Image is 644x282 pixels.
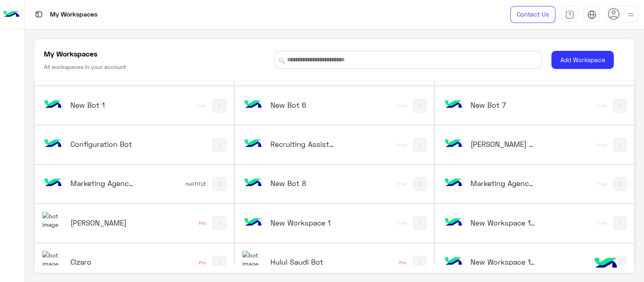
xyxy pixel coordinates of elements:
[551,51,614,69] button: Add Workspace
[399,259,407,266] div: Pro
[199,220,206,226] div: Pro
[592,250,620,278] img: hulul-logo.png
[242,94,264,116] img: bot image
[270,178,337,188] h5: New Bot 8
[44,63,126,71] h6: All workspaces in your account
[597,220,607,226] div: Free
[397,142,407,148] div: Free
[70,100,137,110] h5: New Bot 1
[242,251,264,268] img: 114004088273201
[442,212,464,234] img: bot image
[270,139,337,149] h5: Recruiting Assistant_copy_1
[3,6,19,23] img: Logo
[471,257,537,267] h5: New Workspace 1_copy_1_copy_1
[471,139,537,149] h5: Weber Agency
[442,251,464,273] img: bot image
[42,212,64,229] img: 322208621163248
[442,172,464,194] img: bot image
[186,181,206,187] div: null.TITLE
[510,6,555,23] a: Contact Us
[397,220,407,226] div: Free
[561,6,578,23] a: tab
[242,133,264,155] img: bot image
[270,257,337,267] h5: Hulul Saudi Bot
[397,181,407,187] div: Free
[242,212,264,234] img: bot image
[199,259,206,266] div: Pro
[471,178,537,188] h5: Marketing Agency_copy_2
[471,218,537,228] h5: New Workspace 1_copy_1
[270,100,337,110] h5: New Bot 6
[270,218,337,228] h5: New Workspace 1
[42,133,64,155] img: bot image
[42,172,64,194] img: bot image
[70,257,137,267] h5: Cizaro
[42,251,64,268] img: 919860931428189
[597,102,607,109] div: Free
[70,178,137,188] h5: Marketing Agency_copy_1
[442,133,464,155] img: bot image
[597,142,607,148] div: Free
[442,94,464,116] img: bot image
[44,49,97,58] h5: My Workspaces
[626,10,636,20] img: profile
[397,102,407,109] div: Free
[70,139,137,149] h5: Configuration Bot
[50,9,97,20] p: My Workspaces
[42,94,64,116] img: bot image
[34,9,44,19] img: tab
[565,10,574,19] img: tab
[242,172,264,194] img: bot image
[587,10,597,19] img: tab
[597,181,607,187] div: Free
[70,218,137,228] h5: Ahmed El Sallab
[471,100,537,110] h5: New Bot 7
[196,102,206,109] div: Free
